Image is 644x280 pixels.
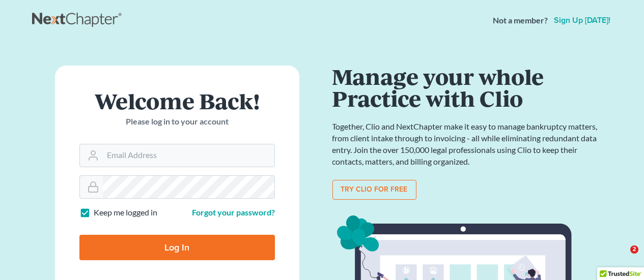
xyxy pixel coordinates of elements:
a: Try clio for free [332,180,416,200]
h1: Manage your whole Practice with Clio [332,66,602,109]
span: 2 [630,245,638,254]
a: Sign up [DATE]! [552,16,612,24]
input: Log In [79,235,275,260]
label: Keep me logged in [94,207,157,219]
iframe: Intercom live chat [609,245,634,270]
strong: Not a member? [493,15,548,26]
h1: Welcome Back! [79,90,275,112]
a: Forgot your password? [192,207,275,217]
p: Together, Clio and NextChapter make it easy to manage bankruptcy matters, from client intake thro... [332,121,602,167]
p: Please log in to your account [79,116,275,128]
input: Email Address [103,144,274,167]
